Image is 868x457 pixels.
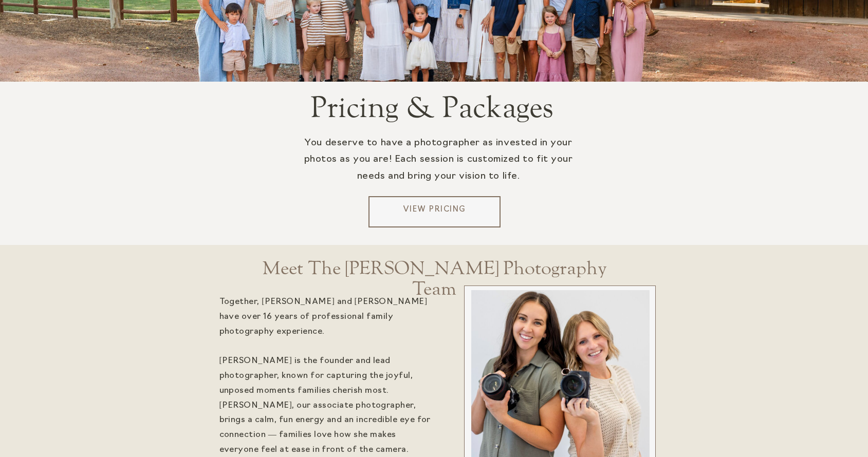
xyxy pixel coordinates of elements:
[289,135,588,200] p: You deserve to have a photographer as invested in your photos as you are! Each session is customi...
[248,258,621,271] a: Meet The [PERSON_NAME] Photography Team
[373,204,496,220] a: View Pricing
[303,92,561,125] h2: Pricing & Packages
